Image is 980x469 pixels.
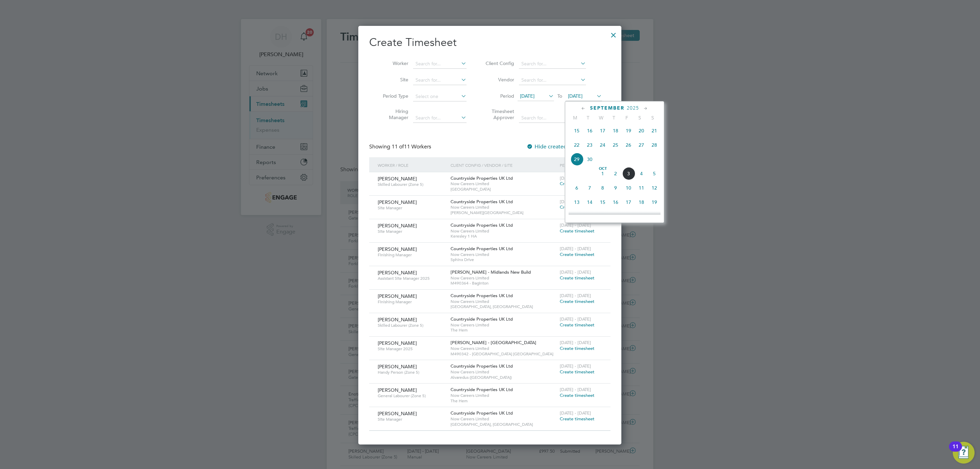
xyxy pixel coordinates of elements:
div: Showing [369,143,432,150]
span: 2025 [627,105,639,111]
span: 19 [622,124,635,137]
span: [PERSON_NAME] [378,223,417,229]
span: F [620,115,633,121]
span: 26 [648,210,661,223]
span: 30 [583,153,596,166]
span: 11 [635,181,648,194]
span: Now Careers Limited [451,322,556,328]
span: 21 [648,124,661,137]
span: S [646,115,659,121]
span: 16 [583,124,596,137]
span: Countryside Properties UK Ltd [451,175,513,181]
span: Now Careers Limited [451,252,556,257]
span: 17 [596,124,609,137]
span: 25 [635,210,648,223]
div: Worker / Role [376,157,449,173]
input: Search for... [413,59,467,69]
span: 1 [596,167,609,180]
input: Search for... [413,113,467,123]
span: Now Careers Limited [451,181,556,187]
span: Now Careers Limited [451,205,556,210]
label: Vendor [484,77,514,83]
span: 20 [635,124,648,137]
span: Create timesheet [560,369,594,375]
span: Skilled Labourer (Zone 5) [378,323,445,328]
span: [PERSON_NAME] - [GEOGRAPHIC_DATA] [451,340,536,345]
span: Finishing Manager [378,252,445,258]
h2: Create Timesheet [369,35,610,50]
span: Now Careers Limited [451,346,556,351]
span: 8 [596,181,609,194]
span: Countryside Properties UK Ltd [451,199,513,205]
span: [DATE] - [DATE] [560,222,591,228]
span: Alvaredus ([GEOGRAPHIC_DATA]) [451,375,556,380]
span: Countryside Properties UK Ltd [451,316,513,322]
span: [DATE] - [DATE] [560,199,591,205]
span: Site Manager [378,205,445,211]
span: 28 [648,139,661,151]
span: M [569,115,582,121]
span: Now Careers Limited [451,299,556,304]
span: 4 [635,167,648,180]
label: Client Config [484,60,514,66]
span: Create timesheet [560,392,594,398]
span: 26 [622,139,635,151]
span: 18 [609,124,622,137]
span: 14 [583,196,596,209]
label: Hiring Manager [378,108,408,120]
label: Period Type [378,93,408,99]
span: [DATE] - [DATE] [560,246,591,252]
span: [PERSON_NAME] [378,317,417,323]
span: 29 [570,153,583,166]
span: Create timesheet [560,345,594,351]
span: [PERSON_NAME][GEOGRAPHIC_DATA] [451,210,556,215]
span: [GEOGRAPHIC_DATA] [451,187,556,192]
span: 25 [609,139,622,151]
span: 13 [570,196,583,209]
span: Create timesheet [560,228,594,234]
div: Period [558,157,604,173]
span: Site Manager [378,229,445,234]
div: Client Config / Vendor / Site [449,157,558,173]
div: 11 [952,447,959,455]
span: Site Manager 2025 [378,346,445,352]
span: 10 [622,181,635,194]
span: September [590,105,624,111]
span: Create timesheet [560,204,594,210]
input: Search for... [519,113,586,123]
span: 12 [648,181,661,194]
span: Create timesheet [560,416,594,422]
span: 21 [583,210,596,223]
span: M490342 - [GEOGRAPHIC_DATA] [GEOGRAPHIC_DATA] [451,351,556,357]
span: 19 [648,196,661,209]
span: [PERSON_NAME] [378,363,417,370]
span: [GEOGRAPHIC_DATA], [GEOGRAPHIC_DATA] [451,304,556,309]
button: Open Resource Center, 11 new notifications [953,442,975,464]
label: Timesheet Approver [484,108,514,120]
span: 5 [648,167,661,180]
span: 18 [635,196,648,209]
span: T [607,115,620,121]
input: Search for... [519,76,586,85]
span: Create timesheet [560,322,594,328]
span: 27 [635,139,648,151]
span: Countryside Properties UK Ltd [451,363,513,369]
span: [PERSON_NAME] [378,387,417,393]
span: [DATE] - [DATE] [560,316,591,322]
label: Worker [378,60,408,66]
span: [PERSON_NAME] [378,270,417,276]
input: Select one [413,92,467,101]
span: 24 [596,139,609,151]
span: 20 [570,210,583,223]
span: Now Careers Limited [451,393,556,398]
span: Oct [596,167,609,171]
span: General Labourer (Zone 5) [378,393,445,399]
span: 23 [583,139,596,151]
span: Create timesheet [560,252,594,257]
span: 11 of [392,143,404,150]
span: M490364 - Baginton [451,280,556,286]
span: 22 [596,210,609,223]
span: [PERSON_NAME] [378,410,417,417]
span: [PERSON_NAME] [378,293,417,299]
span: Now Careers Limited [451,228,556,234]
